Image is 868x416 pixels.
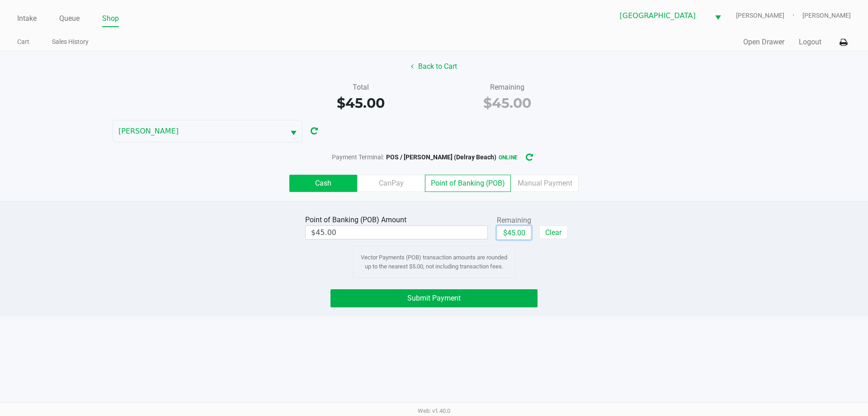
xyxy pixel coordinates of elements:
div: Remaining [497,215,531,226]
a: Cart [17,36,29,48]
button: Select [709,5,726,26]
span: Submit Payment [407,294,461,302]
a: Sales History [52,36,89,48]
span: POS / [PERSON_NAME] (Delray Beach) [386,153,496,161]
button: Select [285,120,302,142]
div: $45.00 [441,93,574,113]
button: Logout [799,37,821,48]
a: Shop [102,12,119,25]
span: [PERSON_NAME] [736,11,802,20]
div: Vector Payments (POB) transaction amounts are rounded up to the nearest $5.00, not including tran... [353,246,515,278]
div: Remaining [441,82,574,93]
span: [PERSON_NAME] [802,11,851,20]
label: Cash [289,175,357,192]
div: Point of Banking (POB) Amount [305,215,410,225]
button: $45.00 [497,226,531,239]
span: [GEOGRAPHIC_DATA] [620,10,704,21]
div: $45.00 [294,93,427,113]
label: Point of Banking (POB) [425,175,511,192]
span: Web: v1.40.0 [418,407,450,414]
a: Intake [17,12,37,25]
label: CanPay [357,175,425,192]
div: Total [294,82,427,93]
span: online [499,154,518,161]
button: Submit Payment [330,289,538,307]
button: Open Drawer [743,37,784,48]
span: [PERSON_NAME] [118,126,279,137]
a: Queue [59,12,80,25]
label: Manual Payment [511,175,579,192]
button: Clear [539,225,567,239]
span: Payment Terminal: [332,153,384,161]
button: Back to Cart [405,58,463,75]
